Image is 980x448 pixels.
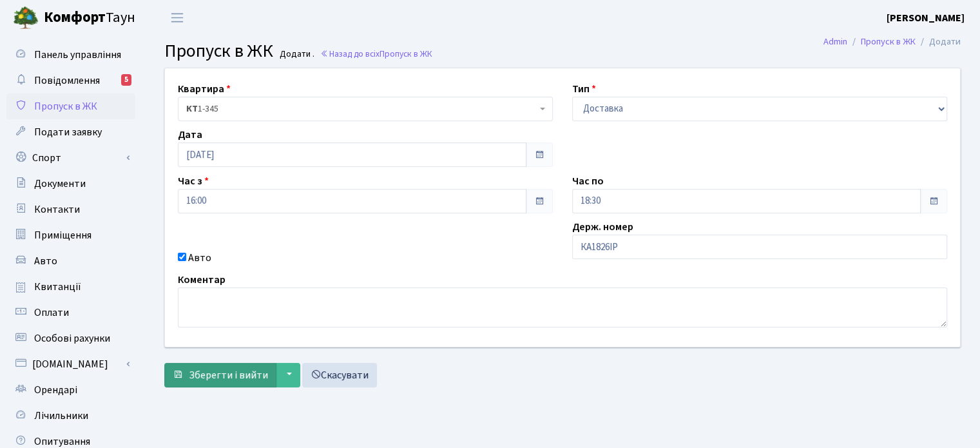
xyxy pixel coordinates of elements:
a: Спорт [6,145,135,171]
a: Пропуск в ЖК [861,35,916,48]
label: Квартира [178,81,231,97]
b: [PERSON_NAME] [887,11,965,25]
label: Коментар [178,272,226,287]
a: Панель управління [6,42,135,68]
nav: breadcrumb [804,28,980,55]
label: Час по [572,173,604,189]
span: Подати заявку [34,125,102,139]
a: [PERSON_NAME] [887,10,965,26]
label: Час з [178,173,209,189]
span: Контакти [34,202,80,217]
span: Квитанції [34,280,81,294]
span: Повідомлення [34,73,100,88]
a: Особові рахунки [6,326,135,351]
span: Таун [44,7,135,29]
a: Лічильники [6,403,135,429]
a: Квитанції [6,274,135,300]
span: Пропуск в ЖК [34,99,97,113]
img: logo.png [13,5,39,31]
span: Авто [34,254,57,268]
span: <b>КТ</b>&nbsp;&nbsp;&nbsp;&nbsp;1-345 [178,97,553,121]
li: Додати [916,35,961,49]
a: Скасувати [302,363,377,387]
span: Зберегти і вийти [189,368,268,382]
span: Приміщення [34,228,91,242]
a: Документи [6,171,135,197]
button: Зберегти і вийти [164,363,276,387]
span: Пропуск в ЖК [380,48,432,60]
a: Повідомлення5 [6,68,135,93]
span: Документи [34,177,86,191]
span: Панель управління [34,48,121,62]
a: Подати заявку [6,119,135,145]
a: Admin [823,35,847,48]
span: Особові рахунки [34,331,110,346]
a: Назад до всіхПропуск в ЖК [320,48,432,60]
div: 5 [121,74,131,86]
b: КТ [186,102,198,115]
label: Авто [188,250,211,266]
a: Контакти [6,197,135,222]
a: Орендарі [6,377,135,403]
span: Пропуск в ЖК [164,38,273,64]
span: Орендарі [34,383,77,397]
a: Пропуск в ЖК [6,93,135,119]
span: Лічильники [34,409,88,423]
span: <b>КТ</b>&nbsp;&nbsp;&nbsp;&nbsp;1-345 [186,102,537,115]
label: Тип [572,81,596,97]
small: Додати . [277,49,314,60]
label: Дата [178,127,202,142]
b: Комфорт [44,7,106,28]
a: Оплати [6,300,135,326]
a: [DOMAIN_NAME] [6,351,135,377]
button: Переключити навігацію [161,7,193,28]
label: Держ. номер [572,219,633,235]
a: Авто [6,248,135,274]
a: Приміщення [6,222,135,248]
span: Оплати [34,306,69,320]
input: AA0001AA [572,235,947,259]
